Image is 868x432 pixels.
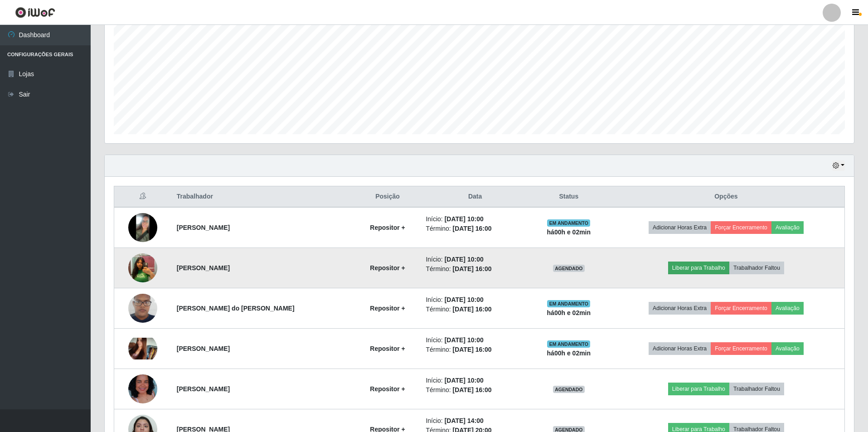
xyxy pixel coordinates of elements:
[453,386,492,393] time: [DATE] 16:00
[711,221,771,234] button: Forçar Encerramento
[445,417,484,424] time: [DATE] 14:00
[128,213,157,242] img: 1748484954184.jpeg
[370,305,405,312] strong: Repositor +
[547,349,591,357] strong: há 00 h e 02 min
[553,265,585,272] span: AGENDADO
[445,377,484,384] time: [DATE] 10:00
[445,336,484,344] time: [DATE] 10:00
[426,214,524,224] li: Início:
[171,186,355,208] th: Trabalhador
[355,186,421,208] th: Posição
[453,265,492,272] time: [DATE] 16:00
[426,345,524,354] li: Término:
[668,383,729,395] button: Liberar para Trabalho
[370,385,405,393] strong: Repositor +
[530,186,608,208] th: Status
[649,302,711,315] button: Adicionar Horas Extra
[668,262,729,274] button: Liberar para Trabalho
[771,221,804,234] button: Avaliação
[711,302,771,315] button: Forçar Encerramento
[426,335,524,345] li: Início:
[608,186,845,208] th: Opções
[177,224,230,231] strong: [PERSON_NAME]
[426,295,524,305] li: Início:
[128,363,157,415] img: 1752859072977.jpeg
[426,255,524,264] li: Início:
[453,225,492,232] time: [DATE] 16:00
[370,345,405,352] strong: Repositor +
[547,228,591,236] strong: há 00 h e 02 min
[445,215,484,223] time: [DATE] 10:00
[177,264,230,272] strong: [PERSON_NAME]
[370,224,405,231] strong: Repositor +
[445,256,484,263] time: [DATE] 10:00
[15,7,55,18] img: CoreUI Logo
[177,345,230,352] strong: [PERSON_NAME]
[771,302,804,315] button: Avaliação
[128,282,157,334] img: 1750291680875.jpeg
[128,338,157,359] img: 1751657864437.jpeg
[445,296,484,303] time: [DATE] 10:00
[453,346,492,353] time: [DATE] 16:00
[426,224,524,233] li: Término:
[128,249,157,287] img: 1749579597632.jpeg
[420,186,529,208] th: Data
[453,306,492,313] time: [DATE] 16:00
[729,383,784,395] button: Trabalhador Faltou
[547,340,590,348] span: EM ANDAMENTO
[426,416,524,426] li: Início:
[547,300,590,307] span: EM ANDAMENTO
[426,376,524,385] li: Início:
[553,386,585,393] span: AGENDADO
[711,342,771,355] button: Forçar Encerramento
[426,385,524,395] li: Término:
[177,305,295,312] strong: [PERSON_NAME] do [PERSON_NAME]
[729,262,784,274] button: Trabalhador Faltou
[426,305,524,314] li: Término:
[370,264,405,272] strong: Repositor +
[177,385,230,393] strong: [PERSON_NAME]
[771,342,804,355] button: Avaliação
[547,309,591,316] strong: há 00 h e 02 min
[649,221,711,234] button: Adicionar Horas Extra
[649,342,711,355] button: Adicionar Horas Extra
[547,219,590,227] span: EM ANDAMENTO
[426,264,524,274] li: Término:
